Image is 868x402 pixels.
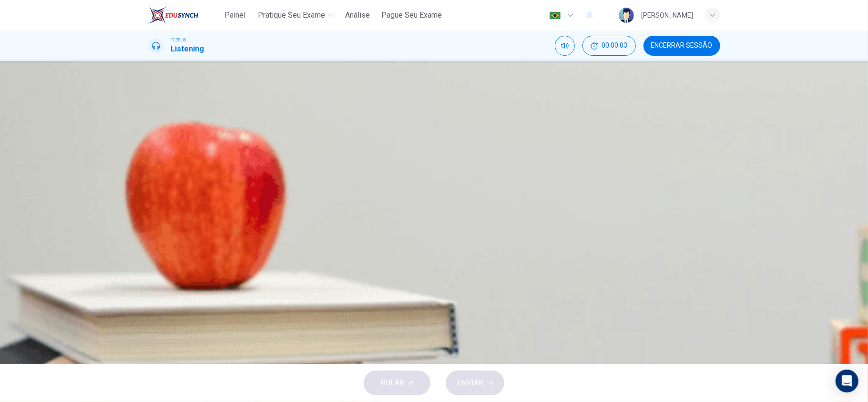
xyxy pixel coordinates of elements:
[148,6,198,25] img: EduSynch logo
[225,10,245,21] span: Painel
[619,8,634,23] img: Profile picture
[254,7,337,24] button: Pratique seu exame
[555,36,575,56] div: Silenciar
[171,37,186,43] span: TOEFL®
[148,6,220,25] a: EduSynch logo
[258,10,325,21] span: Pratique seu exame
[549,12,561,19] img: pt
[582,36,636,56] div: Esconder
[345,10,370,21] span: Análise
[582,36,636,56] button: 00:00:03
[378,7,446,24] button: Pague Seu Exame
[381,10,442,21] span: Pague Seu Exame
[602,42,628,50] span: 00:00:03
[220,7,250,24] button: Painel
[171,43,204,55] h1: Listening
[341,7,374,24] button: Análise
[836,370,858,392] div: Open Intercom Messenger
[651,42,713,50] span: Encerrar Sessão
[642,10,694,21] div: [PERSON_NAME]
[643,36,720,56] button: Encerrar Sessão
